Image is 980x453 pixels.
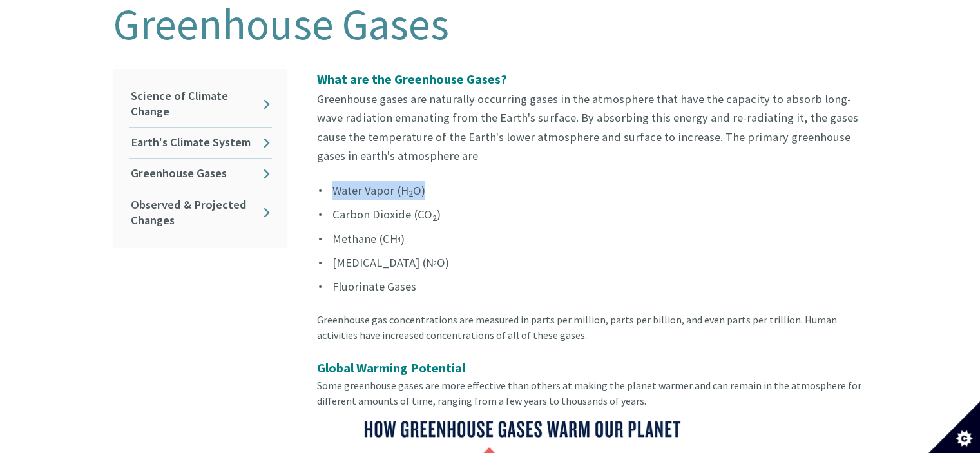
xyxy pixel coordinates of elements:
[317,181,867,200] li: Water Vapor (H O)
[317,69,867,166] p: Greenhouse gases are naturally occurring gases in the atmosphere that have the capacity to absorb...
[928,401,980,453] button: Set cookie preferences
[317,312,867,358] div: Greenhouse gas concentrations are measured in parts per million, parts per billion, and even part...
[317,253,867,272] li: [MEDICAL_DATA] (N O)
[317,205,867,224] li: Carbon Dioxide (CO )
[113,1,867,48] h1: Greenhouse Gases
[129,159,272,189] a: Greenhouse Gases
[434,259,437,267] sup: 2
[129,128,272,158] a: Earth's Climate System
[317,277,867,296] li: Fluorinate Gases
[398,235,401,244] sup: 4
[317,71,507,87] strong: What are the Greenhouse Gases?
[432,212,437,224] sub: 2
[129,81,272,127] a: Science of Climate Change
[129,189,272,235] a: Observed & Projected Changes
[408,188,413,199] sub: 2
[317,379,861,407] span: Some greenhouse gases are more effective than others at making the planet warmer and can remain i...
[317,229,867,248] li: Methane (CH )
[317,360,465,376] strong: Global Warming Potential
